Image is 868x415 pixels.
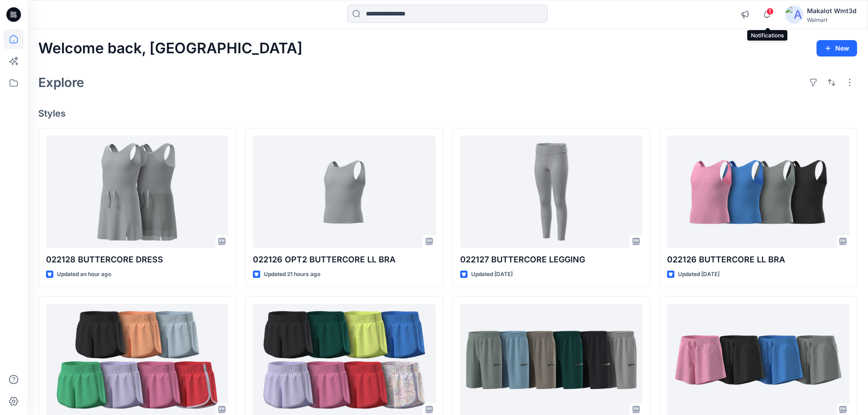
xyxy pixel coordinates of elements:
a: 022126 OPT2 BUTTERCORE LL BRA [253,136,435,248]
p: 022126 BUTTERCORE LL BRA [667,253,849,266]
a: 022127 BUTTERCORE LEGGING [460,136,642,248]
img: avatar [785,5,803,24]
div: Walmart [807,16,857,23]
p: Updated [DATE] [678,270,719,279]
a: 022128 BUTTERCORE DRESS [46,136,228,248]
div: Makalot Wmt3d [807,5,857,16]
h2: Explore [38,75,84,90]
button: New [817,40,857,56]
h2: Welcome back, [GEOGRAPHIC_DATA] [38,40,303,57]
p: Updated an hour ago [57,270,111,279]
h4: Styles [38,108,857,119]
p: 022127 BUTTERCORE LEGGING [460,253,642,266]
p: 022128 BUTTERCORE DRESS [46,253,228,266]
p: Updated [DATE] [471,270,513,279]
p: Updated 21 hours ago [264,270,320,279]
span: 1 [766,8,774,15]
p: 022126 OPT2 BUTTERCORE LL BRA [253,253,435,266]
a: 022126 BUTTERCORE LL BRA [667,136,849,248]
